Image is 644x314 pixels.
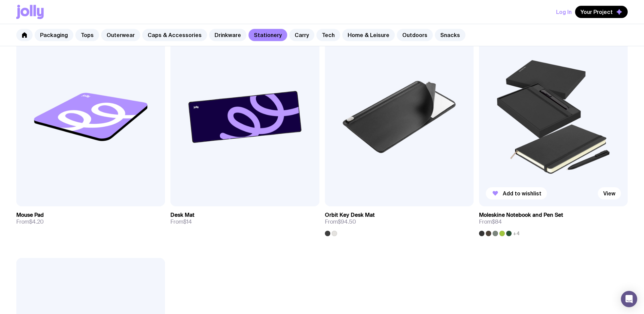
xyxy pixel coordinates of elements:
h3: Orbit Key Desk Mat [325,212,375,219]
h3: Moleskine Notebook and Pen Set [479,212,563,219]
span: $84 [492,218,502,225]
span: Add to wishlist [503,190,541,197]
a: Outerwear [101,29,140,41]
a: Moleskine Notebook and Pen SetFrom$84+4 [479,206,628,236]
span: From [16,219,44,225]
span: From [170,219,192,225]
button: Log In [556,6,572,18]
a: Orbit Key Desk MatFrom$94.50 [325,206,474,236]
a: Stationery [249,29,287,41]
a: Snacks [435,29,465,41]
a: Tops [75,29,99,41]
span: $4.20 [29,218,44,225]
h3: Desk Mat [170,212,195,219]
button: Add to wishlist [486,187,547,199]
span: $94.50 [338,218,356,225]
span: Your Project [581,8,613,15]
div: Open Intercom Messenger [621,291,637,307]
a: Outdoors [397,29,433,41]
button: Your Project [575,6,628,18]
a: Carry [289,29,314,41]
a: Home & Leisure [342,29,395,41]
a: Mouse PadFrom$4.20 [16,206,165,231]
a: Caps & Accessories [142,29,207,41]
span: From [479,219,502,225]
h3: Mouse Pad [16,212,44,219]
span: From [325,219,356,225]
span: +4 [513,231,520,236]
span: $14 [183,218,192,225]
a: Tech [316,29,340,41]
a: View [598,187,621,199]
a: Packaging [35,29,73,41]
a: Desk MatFrom$14 [170,206,319,231]
a: Drinkware [209,29,246,41]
